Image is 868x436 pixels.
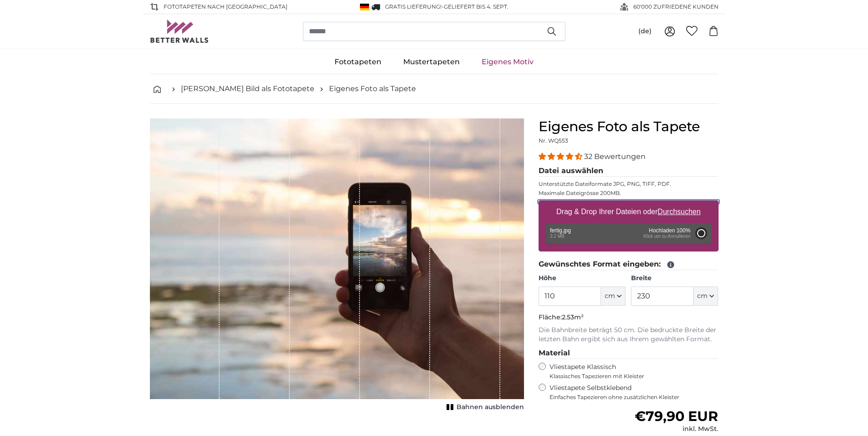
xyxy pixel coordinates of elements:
[539,326,719,344] p: Die Bahnbreite beträgt 50 cm. Die bedruckte Breite der letzten Bahn ergibt sich aus Ihrem gewählt...
[631,274,718,283] label: Breite
[444,3,508,10] span: Geliefert bis 4. Sept.
[553,203,704,221] label: Drag & Drop Ihrer Dateien oder
[539,259,719,270] legend: Gewünschtes Format eingeben:
[635,425,718,434] div: inkl. MwSt.
[601,287,626,306] button: cm
[697,292,708,301] span: cm
[539,137,568,144] span: Nr. WQ553
[539,190,719,197] p: Maximale Dateigrösse 200MB.
[539,274,626,283] label: Höhe
[539,348,719,359] legend: Material
[635,408,718,425] span: €79,90 EUR
[181,83,314,94] a: [PERSON_NAME] Bild als Fototapete
[562,313,584,321] span: 2.53m²
[457,403,524,412] span: Bahnen ausblenden
[550,384,719,401] label: Vliestapete Selbstklebend
[539,165,719,177] legend: Datei auswählen
[550,394,719,401] span: Einfaches Tapezieren ohne zusätzlichen Kleister
[657,208,700,215] u: Durchsuchen
[605,292,615,301] span: cm
[471,50,544,74] a: Eigenes Motiv
[360,4,369,10] img: Deutschland
[150,74,719,104] nav: breadcrumbs
[633,3,719,11] span: 60'000 ZUFRIEDENE KUNDEN
[329,83,416,94] a: Eigenes Foto als Tapete
[150,118,524,414] div: 1 of 1
[539,118,719,135] h1: Eigenes Foto als Tapete
[539,313,719,322] p: Fläche:
[392,50,471,74] a: Mustertapeten
[539,152,584,161] span: 4.31 stars
[164,3,288,11] span: Fototapeten nach [GEOGRAPHIC_DATA]
[550,363,711,380] label: Vliestapete Klassisch
[324,50,392,74] a: Fototapeten
[631,23,659,40] button: (de)
[385,3,442,10] span: GRATIS Lieferung!
[444,401,524,414] button: Bahnen ausblenden
[584,152,646,161] span: 32 Bewertungen
[693,287,718,306] button: cm
[550,373,711,380] span: Klassisches Tapezieren mit Kleister
[442,3,508,10] span: -
[150,20,209,43] img: Betterwalls
[539,180,719,188] p: Unterstützte Dateiformate JPG, PNG, TIFF, PDF.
